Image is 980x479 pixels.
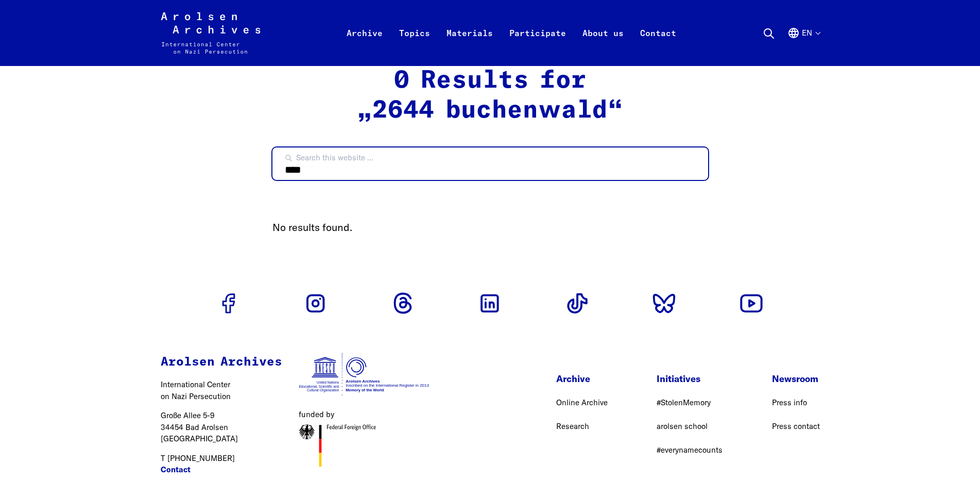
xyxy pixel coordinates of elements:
[161,464,191,476] a: Contact
[272,66,708,125] h2: 0 Results for „2644 buchenwald“
[212,287,245,320] a: Go to Facebook profile
[561,287,594,320] a: Go to Tiktok profile
[772,372,820,386] p: Newsroom
[161,379,282,402] p: International Center on Nazi Persecution
[632,25,684,66] a: Contact
[787,27,820,64] button: English, language selection
[438,25,501,66] a: Materials
[556,372,608,386] p: Archive
[386,287,419,320] a: Go to Threads profile
[556,421,589,431] a: Research
[161,356,282,368] strong: Arolsen Archives
[161,410,282,445] p: Große Allee 5-9 34454 Bad Arolsen [GEOGRAPHIC_DATA]
[657,372,723,386] p: Initiatives
[338,25,391,66] a: Archive
[556,398,608,407] a: Online Archive
[391,25,438,66] a: Topics
[772,421,820,431] a: Press contact
[501,25,574,66] a: Participate
[772,398,807,407] a: Press info
[338,12,684,54] nav: Primary
[556,372,819,465] nav: Footer
[574,25,632,66] a: About us
[735,287,768,320] a: Go to Youtube profile
[299,409,430,421] figcaption: funded by
[473,287,506,320] a: Go to Linkedin profile
[299,287,332,320] a: Go to Instagram profile
[657,398,711,407] a: #StolenMemory
[272,220,708,235] p: No results found.
[657,445,723,455] a: #everynamecounts
[657,421,708,431] a: arolsen school
[648,287,681,320] a: Go to Bluesky profile
[161,453,282,476] p: T [PHONE_NUMBER]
